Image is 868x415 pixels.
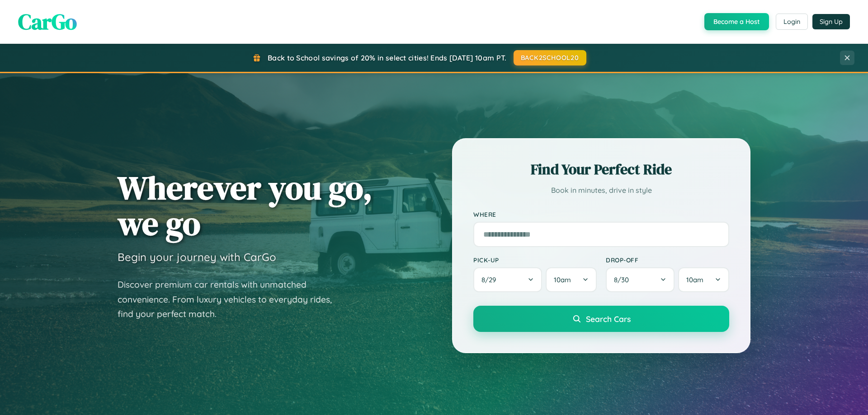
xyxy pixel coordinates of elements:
label: Where [473,210,729,218]
h3: Begin your journey with CarGo [118,250,276,264]
button: 8/30 [606,267,675,292]
h2: Find Your Perfect Ride [473,159,729,179]
span: CarGo [18,7,77,37]
button: 10am [546,267,597,292]
button: Become a Host [704,13,769,30]
label: Drop-off [606,256,729,264]
span: 8 / 30 [614,275,633,284]
button: Login [776,14,808,30]
span: Search Cars [586,314,631,324]
button: 10am [678,267,729,292]
label: Pick-up [473,256,597,264]
p: Discover premium car rentals with unmatched convenience. From luxury vehicles to everyday rides, ... [118,277,344,322]
span: Back to School savings of 20% in select cities! Ends [DATE] 10am PT. [268,53,506,62]
button: Search Cars [473,306,729,332]
span: 10am [686,275,703,284]
button: Sign Up [812,14,850,29]
p: Book in minutes, drive in style [473,184,729,197]
button: 8/29 [473,267,542,292]
span: 8 / 29 [481,275,500,284]
span: 10am [554,275,571,284]
button: BACK2SCHOOL20 [514,50,586,65]
h1: Wherever you go, we go [118,170,373,241]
